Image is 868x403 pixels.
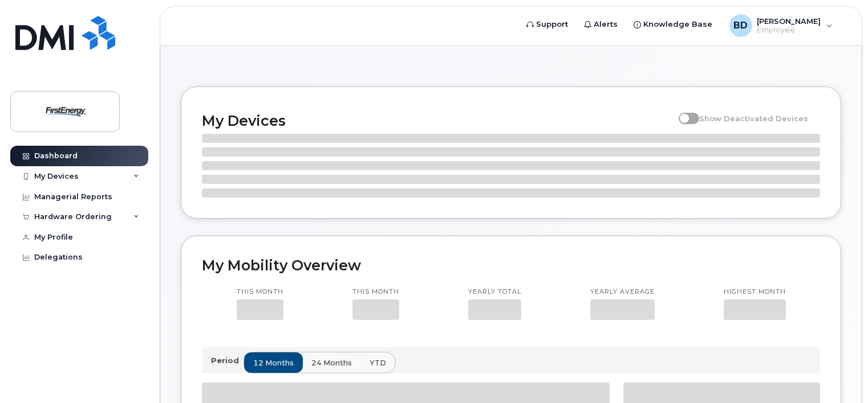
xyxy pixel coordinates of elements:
[590,287,655,297] p: Yearly average
[679,108,688,117] input: Show Deactivated Devices
[699,114,808,123] span: Show Deactivated Devices
[352,287,399,297] p: This month
[202,112,673,129] h2: My Devices
[211,355,244,366] p: Period
[311,357,352,368] span: 24 months
[202,257,820,274] h2: My Mobility Overview
[370,357,386,368] span: YTD
[724,287,786,297] p: Highest month
[468,287,521,297] p: Yearly total
[237,287,283,297] p: This month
